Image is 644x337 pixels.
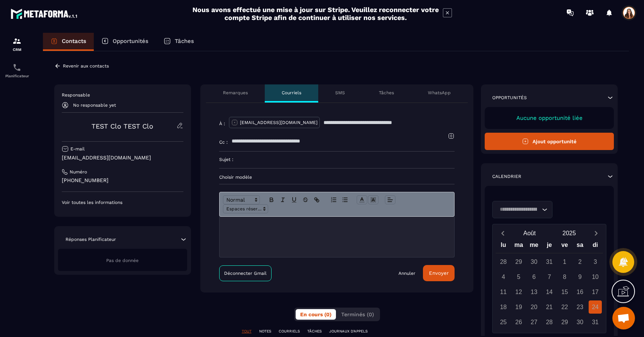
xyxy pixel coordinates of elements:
[527,300,540,314] div: 20
[379,90,394,96] p: Tâches
[2,31,32,57] a: formationformationCRM
[497,255,510,268] div: 28
[219,174,455,180] p: Choisir modèle
[589,270,602,283] div: 10
[73,103,116,108] p: No responsable yet
[492,115,606,121] p: Aucune opportunité liée
[2,57,32,84] a: schedulerschedulerPlanificateur
[12,37,21,46] img: formation
[512,316,525,329] div: 26
[572,240,588,253] div: sa
[549,227,589,240] button: Open years overlay
[589,316,602,329] div: 31
[527,255,540,268] div: 30
[573,255,586,268] div: 2
[92,122,153,130] a: TEST Clo TEST Clo
[62,154,183,161] p: [EMAIL_ADDRESS][DOMAIN_NAME]
[70,146,85,152] p: E-mail
[106,258,139,263] span: Pas de donnée
[512,270,525,283] div: 5
[543,285,556,299] div: 14
[282,90,301,96] p: Courriels
[542,240,557,253] div: je
[219,156,233,162] p: Sujet :
[589,285,602,299] div: 17
[337,309,378,320] button: Terminés (0)
[497,285,510,299] div: 11
[398,270,415,276] a: Annuler
[223,90,248,96] p: Remarques
[496,240,603,329] div: Calendar wrapper
[497,205,540,214] input: Search for option
[527,285,540,299] div: 13
[259,329,271,334] p: NOTES
[175,38,194,44] p: Tâches
[589,255,602,268] div: 3
[113,38,148,44] p: Opportunités
[527,270,540,283] div: 6
[219,121,225,127] p: À :
[2,74,32,78] p: Planificateur
[558,316,571,329] div: 29
[63,63,109,69] p: Revenir aux contacts
[307,329,322,334] p: TÂCHES
[242,329,252,334] p: TOUT
[527,316,540,329] div: 27
[192,6,439,21] h2: Nous avons effectué une mise à jour sur Stripe. Veuillez reconnecter votre compte Stripe afin de ...
[492,173,521,179] p: Calendrier
[496,240,511,253] div: lu
[156,33,201,51] a: Tâches
[2,47,32,52] p: CRM
[589,300,602,314] div: 24
[512,300,525,314] div: 19
[558,300,571,314] div: 22
[497,270,510,283] div: 4
[512,285,525,299] div: 12
[558,270,571,283] div: 8
[485,133,614,150] button: Ajout opportunité
[496,255,603,329] div: Calendar days
[497,300,510,314] div: 18
[62,92,183,98] p: Responsable
[219,265,272,281] a: Déconnecter Gmail
[296,309,336,320] button: En cours (0)
[219,139,228,145] p: Cc :
[543,300,556,314] div: 21
[526,240,542,253] div: me
[573,270,586,283] div: 9
[588,240,603,253] div: di
[94,33,156,51] a: Opportunités
[612,307,635,329] a: Ouvrir le chat
[279,329,300,334] p: COURRIELS
[240,119,317,126] p: [EMAIL_ADDRESS][DOMAIN_NAME]
[300,311,331,317] span: En cours (0)
[512,255,525,268] div: 29
[62,199,183,205] p: Voir toutes les informations
[423,265,455,281] button: Envoyer
[492,201,552,218] div: Search for option
[543,316,556,329] div: 28
[558,285,571,299] div: 15
[341,311,374,317] span: Terminés (0)
[543,270,556,283] div: 7
[510,227,549,240] button: Open months overlay
[70,169,87,175] p: Numéro
[497,316,510,329] div: 25
[573,285,586,299] div: 16
[496,228,510,238] button: Previous month
[492,95,527,101] p: Opportunités
[62,38,86,44] p: Contacts
[557,240,572,253] div: ve
[329,329,368,334] p: JOURNAUX D'APPELS
[66,236,116,242] p: Réponses Planificateur
[573,316,586,329] div: 30
[573,300,586,314] div: 23
[12,63,21,72] img: scheduler
[428,90,451,96] p: WhatsApp
[511,240,526,253] div: ma
[589,228,603,238] button: Next month
[558,255,571,268] div: 1
[62,177,183,184] p: [PHONE_NUMBER]
[543,255,556,268] div: 31
[335,90,345,96] p: SMS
